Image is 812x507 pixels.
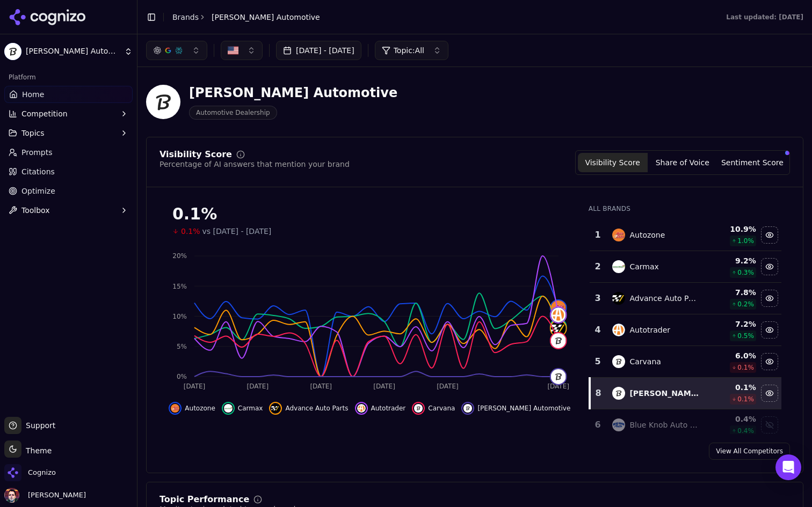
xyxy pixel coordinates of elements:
div: Last updated: [DATE] [726,13,803,21]
button: Sentiment Score [717,153,787,172]
img: autozone [551,300,566,315]
span: 0.2 % [737,300,754,308]
a: Citations [4,163,133,180]
img: stuckey automotive [463,404,472,413]
img: stuckey automotive [551,369,566,384]
nav: breadcrumb [172,12,320,23]
div: Blue Knob Auto Sales [629,420,699,430]
button: Show blue knob auto sales data [761,416,778,433]
span: 0.5 % [737,332,754,340]
img: autotrader [357,404,366,413]
img: advance auto parts [551,321,566,336]
span: Support [21,420,55,431]
tr: 1autozoneAutozone10.9%1.0%Hide autozone data [590,219,781,251]
span: Cognizo [28,468,56,477]
span: Optimize [21,186,55,196]
tr: 3advance auto partsAdvance Auto Parts7.8%0.2%Hide advance auto parts data [590,283,781,314]
img: advance auto parts [612,292,625,305]
span: Home [22,89,44,100]
img: Stuckey Automotive [146,85,180,119]
div: 0.1% [172,204,567,224]
img: autozone [612,229,625,241]
div: [PERSON_NAME] Automotive [629,388,699,399]
div: 3 [594,292,602,305]
button: Hide carmax data [222,402,263,415]
span: 0.1% [181,226,200,237]
div: Carvana [629,356,661,367]
div: 1 [594,229,602,241]
div: Topic Performance [160,495,249,504]
div: Autozone [629,230,665,240]
button: Open organization switcher [4,464,56,481]
tspan: 10% [172,313,187,320]
div: Percentage of AI answers that mention your brand [160,159,350,170]
img: carmax [224,404,233,413]
div: 0.4 % [707,414,756,424]
img: autotrader [612,324,625,336]
div: 8 [595,387,602,400]
img: stuckey automotive [612,387,625,400]
span: [PERSON_NAME] Automotive [212,12,320,23]
tspan: [DATE] [184,383,206,390]
div: 7.8 % [707,287,756,298]
img: autozone [171,404,179,413]
button: Hide autotrader data [355,402,406,415]
img: US [228,45,238,56]
span: Theme [21,446,52,455]
button: Hide advance auto parts data [761,290,778,307]
span: 1.0 % [737,237,754,245]
img: Deniz Ozcan [4,488,19,503]
img: carvana [414,404,423,413]
img: advance auto parts [271,404,280,413]
img: carmax [612,260,625,273]
tspan: [DATE] [310,383,332,390]
img: Stuckey Automotive [4,43,21,60]
a: Home [4,86,133,103]
a: Brands [172,13,199,21]
div: Open Intercom Messenger [775,454,801,480]
img: carvana [612,355,625,368]
button: Hide autozone data [169,402,215,415]
button: Hide stuckey automotive data [761,385,778,402]
tspan: [DATE] [437,383,459,390]
tspan: [DATE] [247,383,269,390]
button: Hide carmax data [761,258,778,275]
tspan: [DATE] [547,383,569,390]
span: vs [DATE] - [DATE] [202,226,272,237]
div: Autotrader [629,325,670,335]
tr: 5carvanaCarvana6.0%0.1%Hide carvana data [590,346,781,378]
div: Visibility Score [160,150,232,159]
span: [PERSON_NAME] Automotive [26,47,120,56]
tspan: 0% [177,373,187,380]
tr: 6blue knob auto salesBlue Knob Auto Sales0.4%0.4%Show blue knob auto sales data [590,409,781,441]
div: [PERSON_NAME] Automotive [189,84,397,101]
span: Autotrader [371,404,406,413]
tr: 4autotraderAutotrader7.2%0.5%Hide autotrader data [590,314,781,346]
div: 0.1 % [707,382,756,393]
div: 10.9 % [707,224,756,234]
span: Citations [21,166,55,177]
span: Topics [21,128,45,138]
div: Carmax [629,261,658,272]
div: 4 [594,324,602,336]
span: 0.4 % [737,427,754,435]
div: 7.2 % [707,319,756,329]
tspan: 20% [172,252,187,260]
a: View All Competitors [709,443,790,460]
div: 2 [594,260,602,273]
button: [DATE] - [DATE] [276,41,361,60]
button: Hide autozone data [761,226,778,244]
div: 9.2 % [707,255,756,266]
img: autotrader [551,307,566,322]
div: Advance Auto Parts [629,293,699,304]
div: 6.0 % [707,350,756,361]
button: Hide carvana data [412,402,455,415]
img: blue knob auto sales [612,418,625,431]
span: 0.1 % [737,363,754,372]
div: 5 [594,355,602,368]
a: Optimize [4,182,133,200]
div: 6 [594,418,602,431]
button: Hide stuckey automotive data [461,402,570,415]
span: Carvana [428,404,455,413]
button: Hide autotrader data [761,321,778,339]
